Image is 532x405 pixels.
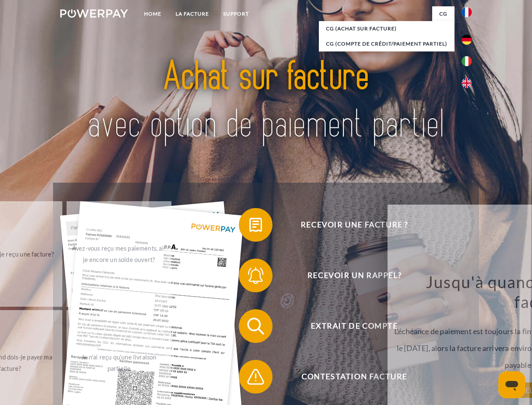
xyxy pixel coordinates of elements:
a: LA FACTURE [168,6,216,22]
img: qb_search.svg [245,316,266,337]
a: CG (Compte de crédit/paiement partiel) [319,36,454,51]
img: it [462,56,472,66]
img: title-powerpay_fr.svg [80,40,452,162]
div: Avez-vous reçu mes paiements, ai-je encore un solde ouvert? [72,243,166,265]
button: Contestation Facture [239,360,458,394]
span: Extrait de compte [251,309,457,343]
iframe: Bouton de lancement de la fenêtre de messagerie [498,371,525,398]
img: en [462,78,472,88]
a: CG [432,6,454,22]
a: Avez-vous reçu mes paiements, ai-je encore un solde ouvert? [67,201,171,307]
a: CG (achat sur facture) [319,21,454,36]
img: logo-powerpay-white.svg [60,9,128,18]
span: Contestation Facture [251,360,457,394]
a: Home [137,6,168,22]
img: qb_warning.svg [245,366,266,387]
img: de [462,35,472,45]
img: fr [462,7,472,17]
a: Support [216,6,256,22]
button: Extrait de compte [239,309,458,343]
div: Je n'ai reçu qu'une livraison partielle [72,351,166,374]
